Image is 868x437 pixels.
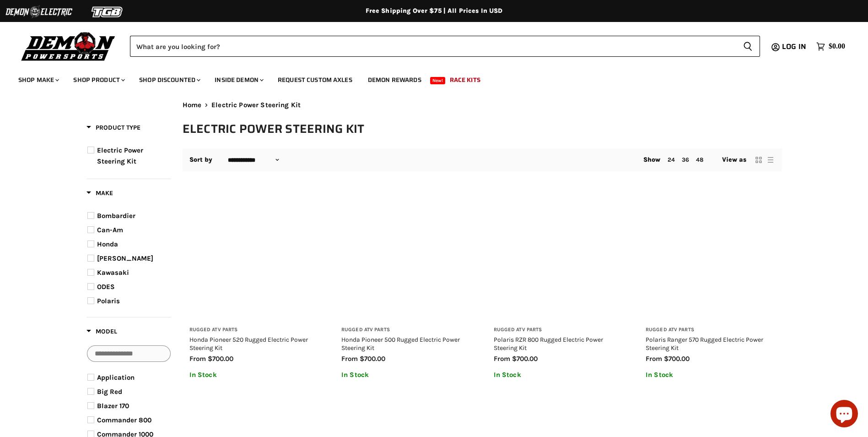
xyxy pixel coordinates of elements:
span: Kawasaki [97,268,129,277]
span: ODES [97,283,115,291]
span: Product Type [86,124,140,131]
h3: Rugged ATV Parts [494,327,623,333]
span: Honda [97,240,118,248]
a: Inside Demon [208,71,269,89]
input: Search [130,36,736,57]
a: 36 [682,156,689,163]
a: Shop Make [11,71,65,89]
form: Product [130,36,760,57]
span: from [189,355,206,363]
img: TGB Logo 2 [73,3,142,21]
span: [PERSON_NAME] [97,254,153,262]
span: Electric Power Steering Kit [97,146,143,165]
span: Show [643,156,661,164]
p: In Stock [494,371,623,379]
span: $700.00 [208,355,233,363]
h3: Rugged ATV Parts [189,327,319,333]
img: Demon Electric Logo 2 [5,3,73,21]
inbox-online-store-chat: Shopify online store chat [828,400,861,430]
a: Honda Pioneer 520 Rugged Electric Power Steering Kit [189,336,308,351]
button: list view [766,155,775,164]
span: Big Red [97,388,122,396]
span: Make [86,189,113,197]
span: Commander 800 [97,416,151,424]
button: grid view [754,155,763,164]
a: Request Custom Axles [271,71,359,89]
h1: Electric Power Steering Kit [183,121,782,137]
span: Polaris [97,297,120,305]
span: Electric Power Steering Kit [211,101,301,109]
h3: Rugged ATV Parts [646,327,775,333]
a: Log in [778,43,812,51]
img: Demon Powersports [18,30,119,62]
a: Demon Rewards [361,71,428,89]
h3: Rugged ATV Parts [341,327,471,333]
span: Can-Am [97,226,123,234]
a: $0.00 [812,40,850,53]
span: from [341,355,358,363]
button: Filter by Product Type [86,123,140,135]
a: Home [183,101,202,109]
span: Blazer 170 [97,402,129,410]
span: from [646,355,662,363]
span: Model [86,328,117,335]
span: View as [722,156,747,164]
a: 48 [696,156,703,163]
nav: Collection utilities [183,148,782,171]
span: from [494,355,510,363]
button: Search [736,36,760,57]
a: 24 [668,156,675,163]
a: Polaris Ranger 570 Rugged Electric Power Steering Kit [646,191,775,320]
span: $700.00 [360,355,385,363]
a: Shop Discounted [132,71,206,89]
span: Log in [782,41,806,52]
a: Polaris RZR 800 Rugged Electric Power Steering Kit [494,191,623,320]
p: In Stock [189,371,319,379]
button: Filter by Model [86,327,117,339]
a: Honda Pioneer 520 Rugged Electric Power Steering Kit [189,191,319,320]
a: Polaris RZR 800 Rugged Electric Power Steering Kit [494,336,603,351]
a: Shop Product [66,71,130,89]
div: Free Shipping Over $75 | All Prices In USD [68,7,800,15]
span: New! [430,77,446,84]
a: Race Kits [443,71,487,89]
label: Sort by [189,156,213,164]
p: In Stock [341,371,471,379]
ul: Main menu [11,67,843,89]
span: Application [97,373,135,382]
span: $700.00 [664,355,690,363]
p: In Stock [646,371,775,379]
a: Honda Pioneer 500 Rugged Electric Power Steering Kit [341,191,471,320]
span: $700.00 [512,355,538,363]
button: Filter by Make [86,189,113,200]
span: $0.00 [829,42,845,51]
nav: Breadcrumbs [183,101,782,109]
a: Honda Pioneer 500 Rugged Electric Power Steering Kit [341,336,460,351]
input: Search Options [87,345,171,362]
span: Bombardier [97,212,135,220]
a: Polaris Ranger 570 Rugged Electric Power Steering Kit [646,336,763,351]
